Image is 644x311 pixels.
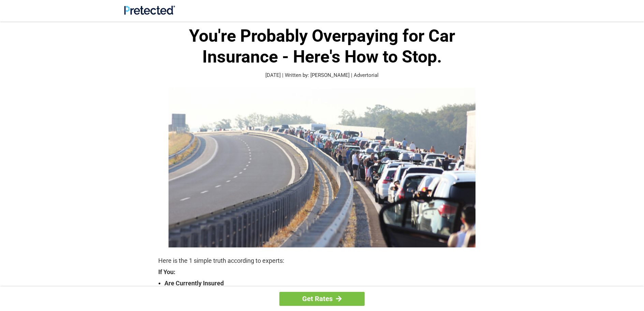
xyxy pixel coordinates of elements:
a: Get Rates [279,292,365,306]
img: Site Logo [124,5,175,15]
p: [DATE] | Written by: [PERSON_NAME] | Advertorial [158,71,486,79]
strong: Are Currently Insured [164,279,486,288]
p: Here is the 1 simple truth according to experts: [158,256,486,266]
h1: You're Probably Overpaying for Car Insurance - Here's How to Stop. [158,26,486,67]
strong: If You: [158,269,486,275]
a: Site Logo [124,10,175,16]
